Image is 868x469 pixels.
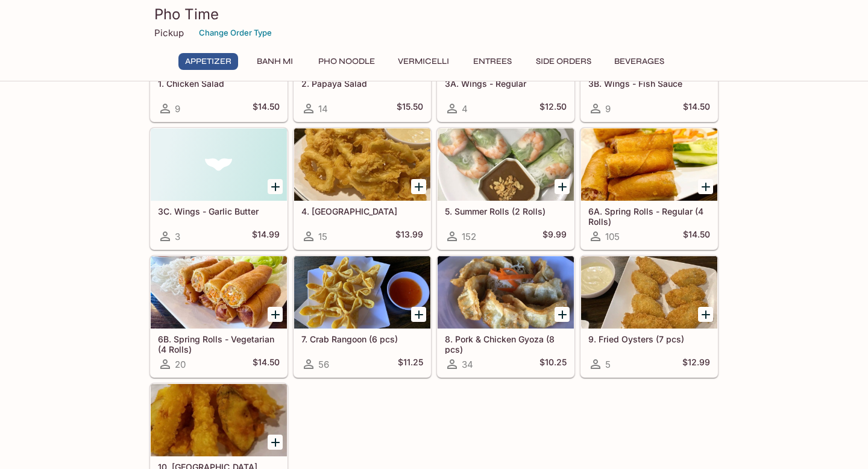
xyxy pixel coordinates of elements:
[605,231,620,242] span: 105
[158,334,280,354] h5: 6B. Spring Rolls - Vegetarian (4 Rolls)
[151,384,287,456] div: 10. Tempura
[542,229,567,244] h5: $9.99
[462,103,468,115] span: 4
[268,179,283,194] button: Add 3C. Wings - Garlic Butter
[411,179,426,194] button: Add 4. Calamari
[580,256,718,377] a: 9. Fried Oysters (7 pcs)5$12.99
[465,53,520,70] button: Entrees
[175,103,180,115] span: 9
[154,5,714,24] h3: Pho Time
[158,206,280,216] h5: 3C. Wings - Garlic Butter
[150,128,288,250] a: 3C. Wings - Garlic Butter3$14.99
[397,101,423,116] h5: $15.50
[462,359,473,370] span: 34
[605,359,611,370] span: 5
[151,256,287,329] div: 6B. Spring Rolls - Vegetarian (4 Rolls)
[318,231,327,242] span: 15
[555,179,570,194] button: Add 5. Summer Rolls (2 Rolls)
[605,103,611,115] span: 9
[193,24,277,42] button: Change Order Type
[158,78,280,89] h5: 1. Chicken Salad
[445,78,567,89] h5: 3A. Wings - Regular
[294,256,430,329] div: 7. Crab Rangoon (6 pcs)
[150,256,288,377] a: 6B. Spring Rolls - Vegetarian (4 Rolls)20$14.50
[438,256,574,329] div: 8. Pork & Chicken Gyoza (8 pcs)
[252,229,280,244] h5: $14.99
[539,357,567,371] h5: $10.25
[588,78,710,89] h5: 3B. Wings - Fish Sauce
[301,206,423,216] h5: 4. [GEOGRAPHIC_DATA]
[683,229,710,244] h5: $14.50
[301,78,423,89] h5: 2. Papaya Salad
[682,357,710,371] h5: $12.99
[698,307,713,322] button: Add 9. Fried Oysters (7 pcs)
[581,128,717,201] div: 6A. Spring Rolls - Regular (4 Rolls)
[318,103,328,115] span: 14
[294,128,430,201] div: 4. Calamari
[395,229,423,244] h5: $13.99
[445,334,567,354] h5: 8. Pork & Chicken Gyoza (8 pcs)
[608,53,671,70] button: Beverages
[445,206,567,216] h5: 5. Summer Rolls (2 Rolls)
[529,53,598,70] button: Side Orders
[268,435,283,450] button: Add 10. Tempura
[294,128,431,250] a: 4. [GEOGRAPHIC_DATA]15$13.99
[301,334,423,344] h5: 7. Crab Rangoon (6 pcs)
[588,206,710,226] h5: 6A. Spring Rolls - Regular (4 Rolls)
[248,53,302,70] button: Banh Mi
[178,53,238,70] button: Appetizer
[268,307,283,322] button: Add 6B. Spring Rolls - Vegetarian (4 Rolls)
[438,128,574,201] div: 5. Summer Rolls (2 Rolls)
[581,256,717,329] div: 9. Fried Oysters (7 pcs)
[154,27,184,39] p: Pickup
[391,53,456,70] button: Vermicelli
[580,128,718,250] a: 6A. Spring Rolls - Regular (4 Rolls)105$14.50
[555,307,570,322] button: Add 8. Pork & Chicken Gyoza (8 pcs)
[437,256,574,377] a: 8. Pork & Chicken Gyoza (8 pcs)34$10.25
[462,231,476,242] span: 152
[398,357,423,371] h5: $11.25
[437,128,574,250] a: 5. Summer Rolls (2 Rolls)152$9.99
[294,256,431,377] a: 7. Crab Rangoon (6 pcs)56$11.25
[312,53,382,70] button: Pho Noodle
[151,128,287,201] div: 3C. Wings - Garlic Butter
[411,307,426,322] button: Add 7. Crab Rangoon (6 pcs)
[175,231,180,242] span: 3
[175,359,186,370] span: 20
[253,101,280,116] h5: $14.50
[698,179,713,194] button: Add 6A. Spring Rolls - Regular (4 Rolls)
[588,334,710,344] h5: 9. Fried Oysters (7 pcs)
[318,359,329,370] span: 56
[539,101,567,116] h5: $12.50
[253,357,280,371] h5: $14.50
[683,101,710,116] h5: $14.50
